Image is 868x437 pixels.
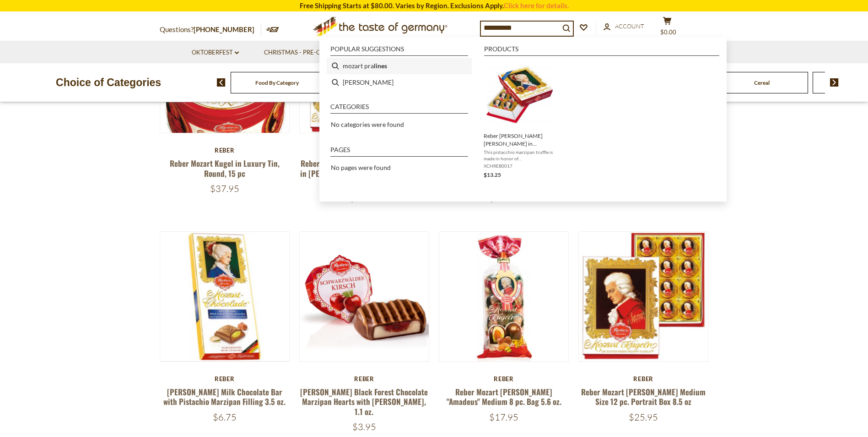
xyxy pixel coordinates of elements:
span: $25.95 [629,411,658,423]
img: next arrow [830,78,839,87]
span: $37.95 [210,183,239,194]
div: Reber [299,375,430,382]
div: Instant Search Results [319,37,727,202]
span: Reber [PERSON_NAME] [PERSON_NAME] in [PERSON_NAME] Portrait Box, 6 pc, 4.2 oz [484,132,555,147]
img: Reber Mozart Kugel in Constanze Mozart Portrait Box [486,61,553,128]
span: $0.00 [660,28,676,36]
span: Account [615,22,644,30]
div: Reber [578,375,709,382]
img: Reber [579,232,708,361]
a: [PERSON_NAME] Milk Chocolate Bar with Pistachio Marzipan Filling 3.5 oz. [163,386,286,407]
li: Products [484,46,719,56]
span: No pages were found [331,164,391,171]
span: $17.95 [489,411,518,423]
img: Reber [300,232,429,361]
div: Reber [160,375,290,382]
a: Oktoberfest [192,48,239,58]
div: Reber [299,147,430,154]
div: Reber [160,147,290,154]
img: Reber [439,232,569,361]
a: Account [604,22,644,32]
img: Reber [160,232,290,361]
img: previous arrow [217,78,226,87]
li: Pages [330,147,468,157]
a: [PHONE_NUMBER] [194,25,254,33]
span: $6.75 [213,411,237,423]
span: XCHREB0017 [484,163,555,169]
a: Reber Mozart [PERSON_NAME] "Amadeus" Medium 8 pc. Bag 5.6 oz. [447,386,561,407]
a: Cereal [754,79,770,86]
a: Reber Mozart Kugel in Constanze Mozart Portrait BoxReber [PERSON_NAME] [PERSON_NAME] in [PERSON_N... [484,61,555,180]
span: This pistacchio marzipan truffle is made in honor of [PERSON_NAME], [PERSON_NAME]'s [PERSON_NAME]... [484,149,555,162]
p: Questions? [160,24,261,36]
a: Reber [PERSON_NAME] [PERSON_NAME] in [PERSON_NAME] Small Portrait Box 6 pc. 4.2 oz. [300,158,428,189]
a: Click here for details. [504,1,569,10]
button: $0.00 [654,16,681,39]
a: [PERSON_NAME] Black Forest Chocolate Marzipan Hearts with [PERSON_NAME], 1.1 oz. [300,386,428,417]
a: Christmas - PRE-ORDER [264,48,342,58]
li: Popular suggestions [330,46,468,56]
span: $3.95 [352,421,376,432]
span: $13.25 [484,171,501,178]
b: lines [374,60,387,71]
li: mozart pralines [327,58,472,74]
span: No categories were found [331,120,404,128]
a: Reber Mozart Kugel in Luxury Tin, Round, 15 pc [170,158,280,179]
a: Reber Mozart [PERSON_NAME] Medium Size 12 pc. Portrait Box 8.5 oz [581,386,706,407]
li: mozart [327,74,472,91]
li: Reber Mozart Kugel in Constanze Mozart Portrait Box, 6 pc, 4.2 oz [480,58,559,183]
div: Reber [439,375,569,382]
li: Categories [330,104,468,114]
a: Food By Category [255,79,299,86]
